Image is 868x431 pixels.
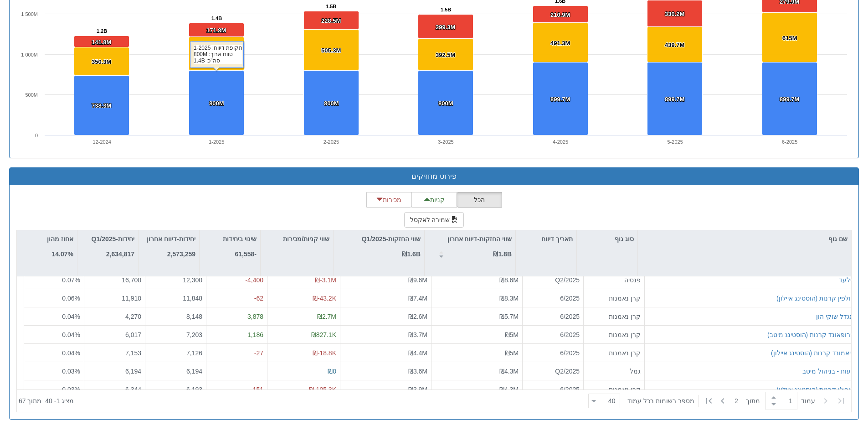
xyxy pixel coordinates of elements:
[577,230,637,248] div: סוג גוף
[21,52,38,57] tspan: 1 000M
[147,234,195,244] p: יחידות-דיווח אחרון
[608,396,619,405] div: 40
[210,312,263,321] div: 3,878
[88,330,141,339] div: 6,017
[776,385,854,394] button: פורצ'ן קרנות (הוסטינג איילון)
[149,330,202,339] div: 7,203
[780,96,799,103] tspan: 899.7M
[92,234,134,244] p: יחידות-Q1/2025
[313,295,336,302] span: ₪-43.2K
[223,234,257,244] p: שינוי ביחידות
[408,368,427,375] span: ₪3.6M
[638,230,851,248] div: שם גוף
[408,349,427,357] span: ₪4.4M
[505,349,519,357] span: ₪5M
[210,330,263,339] div: 1,186
[447,234,512,244] p: שווי החזקות-דיווח אחרון
[47,234,73,244] p: אחוז מהון
[88,348,141,358] div: 7,153
[665,10,684,17] tspan: 330.2M
[88,385,141,394] div: 6,344
[52,250,73,258] strong: 14.07%
[21,11,38,17] tspan: 1 500M
[767,330,854,339] div: פרופאונד קרנות (הוסטינג מיטב)
[587,275,641,285] div: פנסיה
[550,11,570,18] tspan: 210.9M
[28,312,80,321] div: 0.04 %
[665,42,684,48] tspan: 439.7M
[505,331,519,338] span: ₪5M
[587,312,641,321] div: קרן נאמנות
[802,367,854,376] button: רעות - בניהול מיטב
[839,275,854,285] button: גילעד
[324,100,339,107] tspan: 800M
[261,230,333,248] div: שווי קניות/מכירות
[149,367,202,376] div: 6,194
[408,386,427,393] span: ₪3.9M
[587,367,641,376] div: גמל
[28,385,80,394] div: 0.03 %
[149,385,202,394] div: 6,193
[402,250,421,258] strong: ₪1.6B
[526,385,580,394] div: 6/2025
[326,4,336,9] tspan: 1.5B
[776,294,854,303] button: דולפין קרנות (הוסטינג איילון)
[816,312,854,321] div: מגדל שוקי הון
[585,391,849,411] div: ‏ מתוך
[362,234,421,244] p: שווי החזקות-Q1/2025
[665,96,684,103] tspan: 899.7M
[526,348,580,358] div: 6/2025
[28,294,80,303] div: 0.06 %
[526,275,580,285] div: Q2/2025
[28,367,80,376] div: 0.03 %
[88,294,141,303] div: 11,910
[206,51,226,57] tspan: 415.4M
[235,250,257,258] strong: -61,558
[315,276,336,284] span: ₪-3.1M
[408,276,427,284] span: ₪9.6M
[16,172,852,181] h3: פירוט מחזיקים
[149,312,202,321] div: 8,148
[211,16,222,21] tspan: 1.4B
[25,92,38,98] text: 500M
[493,250,512,258] strong: ₪1.8B
[324,139,339,145] text: 2-2025
[499,386,519,393] span: ₪4.3M
[627,396,694,405] span: ‏מספר רשומות בכל עמוד
[28,330,80,339] div: 0.04 %
[311,331,336,338] span: ₪827.1K
[88,367,141,376] div: 6,194
[436,24,455,31] tspan: 299.3M
[587,330,641,339] div: קרן נאמנות
[97,28,107,34] tspan: 1.2B
[167,250,195,258] strong: 2,573,259
[313,349,336,357] span: ₪-18.8K
[35,133,38,138] text: 0
[88,275,141,285] div: 16,700
[516,230,576,248] div: תאריך דיווח
[28,275,80,285] div: 0.07 %
[587,294,641,303] div: קרן נאמנות
[411,192,457,208] button: קניות
[149,348,202,358] div: 7,126
[404,212,464,228] button: שמירה לאקסל
[438,100,453,107] tspan: 800M
[734,396,746,405] span: 2
[499,295,519,302] span: ₪8.3M
[782,35,797,42] tspan: 615M
[457,192,502,208] button: הכל
[526,330,580,339] div: 6/2025
[550,96,570,103] tspan: 899.7M
[321,17,341,24] tspan: 228.5M
[88,312,141,321] div: 4,270
[209,100,224,107] tspan: 800M
[771,348,854,358] button: דיאמונד קרנות (הוסטינג איילון)
[309,386,336,393] span: ₪-105.3K
[92,102,111,109] tspan: 738.3M
[149,275,202,285] div: 12,300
